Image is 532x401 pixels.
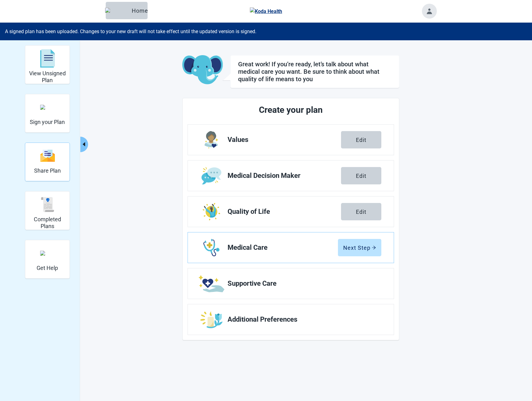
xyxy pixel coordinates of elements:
button: Next Steparrow-right [338,239,381,256]
div: Edit [356,209,366,215]
div: Edit [356,173,366,179]
div: Home [111,7,143,14]
div: Share Plan [25,143,70,181]
img: make_plan_official.svg [40,105,55,110]
div: Sign your Plan [25,94,70,133]
div: Get Help [25,240,70,279]
h2: Sign your Plan [30,119,65,126]
button: Edit [341,131,381,148]
span: caret-left [81,141,87,147]
h2: Get Help [37,265,58,271]
button: ElephantHome [106,2,148,19]
img: person-question.svg [40,251,55,256]
img: svg%3e [40,49,55,68]
span: arrow-right [372,245,376,250]
div: View Unsigned Plan [25,45,70,84]
div: Completed Plans [25,191,70,230]
button: Edit [341,167,381,184]
h2: View Unsigned Plan [28,70,67,83]
button: Collapse menu [80,137,88,152]
div: Next Step [343,245,376,251]
h2: Share Plan [34,167,61,174]
img: Elephant [105,8,129,13]
h2: Completed Plans [28,216,67,229]
div: Edit [356,137,366,143]
img: svg%3e [40,149,55,162]
img: svg%3e [40,197,55,212]
button: Edit [341,203,381,220]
